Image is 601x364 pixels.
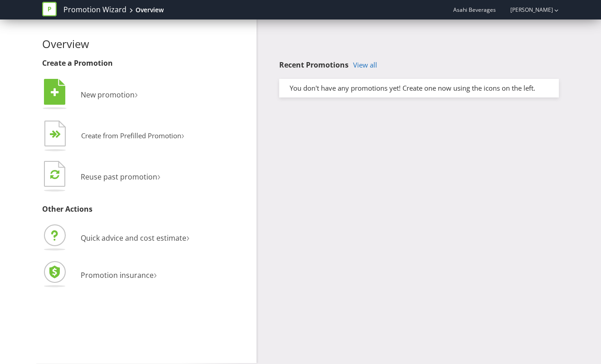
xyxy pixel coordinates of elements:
span: New promotion [81,90,135,100]
span: › [186,229,189,244]
span: Reuse past promotion [81,172,157,182]
tspan:  [50,169,59,180]
a: Quick advice and cost estimate› [42,233,189,243]
span: Asahi Beverages [453,6,496,14]
span: › [157,168,160,183]
h3: Create a Promotion [42,59,250,68]
a: Promotion insurance› [42,270,157,280]
span: › [154,267,157,281]
span: Promotion insurance [81,270,154,280]
a: [PERSON_NAME] [501,6,553,14]
div: You don't have any promotions yet! Create one now using the icons on the left. [283,83,555,93]
button: Create from Prefilled Promotion› [42,118,185,155]
a: Promotion Wizard [63,5,126,15]
div: Overview [136,5,164,15]
h2: Overview [42,38,250,50]
a: View all [353,61,377,69]
tspan:  [55,130,61,139]
span: › [135,86,138,101]
h3: Other Actions [42,205,250,214]
span: › [181,128,184,142]
span: Quick advice and cost estimate [81,233,186,243]
tspan:  [51,87,59,97]
span: Create from Prefilled Promotion [81,131,181,140]
span: Recent Promotions [279,60,349,70]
